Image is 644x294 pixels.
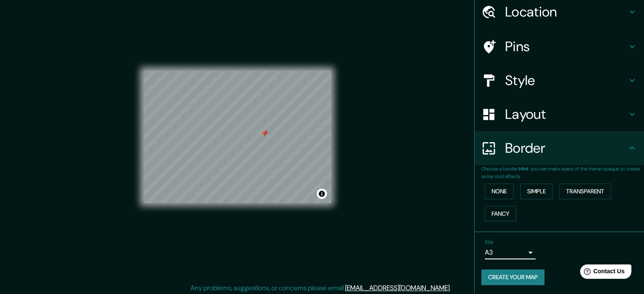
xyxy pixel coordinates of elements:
[481,269,544,285] button: Create your map
[519,165,528,172] b: Hint
[345,283,450,292] a: [EMAIL_ADDRESS][DOMAIN_NAME]
[520,184,553,199] button: Simple
[475,63,644,97] div: Style
[144,71,331,203] canvas: Map
[485,246,536,259] div: A3
[485,184,514,199] button: None
[451,283,452,293] div: .
[505,38,627,55] h4: Pins
[481,165,644,180] p: Choose a border. : you can make layers of the frame opaque to create some cool effects.
[505,140,627,157] h4: Border
[317,189,327,199] button: Toggle attribution
[475,97,644,131] div: Layout
[505,106,627,123] h4: Layout
[559,184,611,199] button: Transparent
[505,3,627,20] h4: Location
[475,30,644,63] div: Pins
[505,72,627,89] h4: Style
[569,261,635,285] iframe: Help widget launcher
[475,131,644,165] div: Border
[452,283,454,293] div: .
[485,239,494,246] label: Size
[191,283,451,293] p: Any problems, suggestions, or concerns please email .
[485,206,516,222] button: Fancy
